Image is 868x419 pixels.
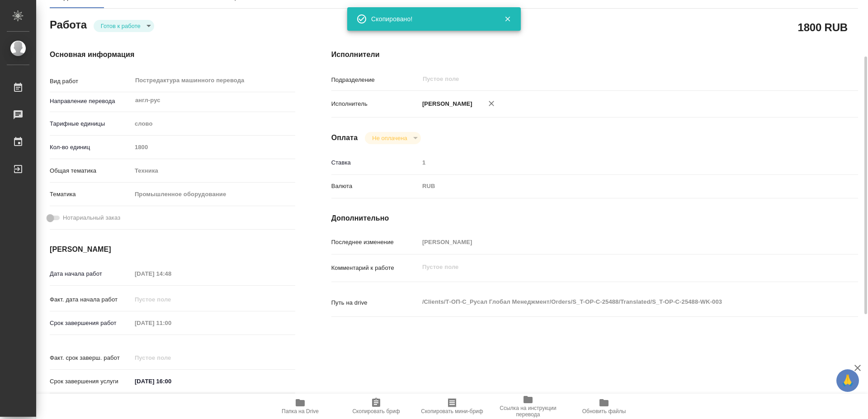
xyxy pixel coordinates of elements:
p: Ставка [331,158,419,167]
h4: Основная информация [50,49,295,60]
button: Закрыть [498,15,517,23]
input: Пустое поле [132,141,295,154]
p: Срок завершения услуги [50,377,132,386]
h4: Оплата [331,132,358,143]
p: Тематика [50,190,132,199]
p: Комментарий к работе [331,264,419,273]
span: Скопировать мини-бриф [421,408,483,414]
p: Дата начала работ [50,269,132,278]
input: Пустое поле [422,74,793,85]
p: Исполнитель [331,99,419,108]
div: слово [132,116,295,132]
p: Подразделение [331,75,419,85]
p: Направление перевода [50,97,132,106]
div: Готов к работе [365,132,420,144]
div: RUB [419,179,814,194]
p: Факт. срок заверш. работ [50,353,132,363]
button: Не оплачена [369,134,410,142]
p: Общая тематика [50,166,132,175]
h4: [PERSON_NAME] [50,244,295,255]
span: Нотариальный заказ [63,213,120,222]
p: Факт. дата начала работ [50,295,132,304]
p: Тарифные единицы [50,119,132,128]
span: Скопировать бриф [352,408,400,414]
h4: Исполнители [331,49,858,60]
div: Техника [132,163,295,179]
h2: 1800 RUB [798,19,848,35]
div: Готов к работе [94,20,154,32]
p: Последнее изменение [331,238,419,247]
button: 🙏 [836,369,859,392]
div: Промышленное оборудование [132,187,295,202]
p: [PERSON_NAME] [419,99,472,108]
input: Пустое поле [132,293,211,306]
p: Путь на drive [331,298,419,307]
button: Готов к работе [98,22,143,30]
span: 🙏 [840,371,855,390]
p: Срок завершения работ [50,319,132,328]
input: Пустое поле [419,235,814,249]
button: Папка на Drive [262,394,338,419]
button: Обновить файлы [566,394,642,419]
input: Пустое поле [132,316,211,330]
span: Ссылка на инструкции перевода [495,405,561,418]
button: Удалить исполнителя [481,94,501,113]
p: Вид работ [50,77,132,86]
h4: Дополнительно [331,213,858,224]
h2: Работа [50,16,87,32]
span: Обновить файлы [582,408,626,414]
button: Скопировать бриф [338,394,414,419]
input: Пустое поле [419,156,814,169]
input: Пустое поле [132,267,211,280]
textarea: /Clients/Т-ОП-С_Русал Глобал Менеджмент/Orders/S_T-OP-C-25488/Translated/S_T-OP-C-25488-WK-003 [419,294,814,310]
div: Скопировано! [371,14,491,24]
input: ✎ Введи что-нибудь [132,375,211,388]
button: Скопировать мини-бриф [414,394,490,419]
p: Валюта [331,182,419,191]
p: Кол-во единиц [50,143,132,152]
input: Пустое поле [132,351,211,364]
span: Папка на Drive [282,408,319,414]
button: Ссылка на инструкции перевода [490,394,566,419]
